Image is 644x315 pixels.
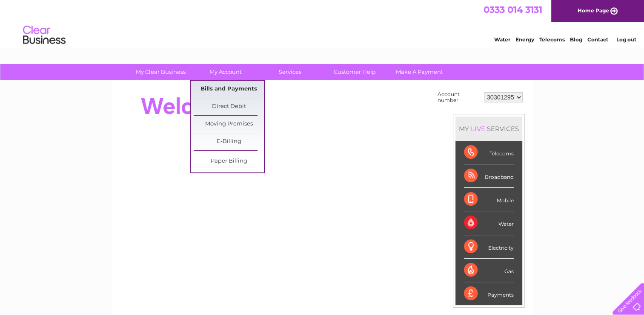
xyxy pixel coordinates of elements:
a: Paper Billing [194,153,264,170]
div: Broadband [464,164,514,188]
div: Gas [464,259,514,282]
a: Make A Payment [384,64,455,80]
a: Customer Help [320,64,390,80]
td: Account number [435,89,482,105]
a: Moving Premises [194,116,264,133]
a: Energy [515,36,534,43]
a: Direct Debit [194,98,264,115]
a: 0333 014 3131 [484,4,542,15]
a: Contact [587,36,608,43]
a: Bills and Payments [194,81,264,98]
div: Mobile [464,188,514,211]
a: My Clear Business [126,64,196,80]
a: Log out [616,36,636,43]
a: Water [494,36,510,43]
div: Water [464,211,514,235]
img: logo.png [23,22,66,48]
div: Telecoms [464,141,514,164]
div: MY SERVICES [455,117,522,141]
a: My Account [190,64,260,80]
div: Clear Business is a trading name of Verastar Limited (registered in [GEOGRAPHIC_DATA] No. 3667643... [121,5,524,41]
a: Telecoms [539,36,565,43]
a: Services [255,64,325,80]
div: Electricity [464,235,514,259]
div: Payments [464,282,514,305]
a: Blog [570,36,582,43]
div: LIVE [469,125,487,133]
a: E-Billing [194,133,264,150]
